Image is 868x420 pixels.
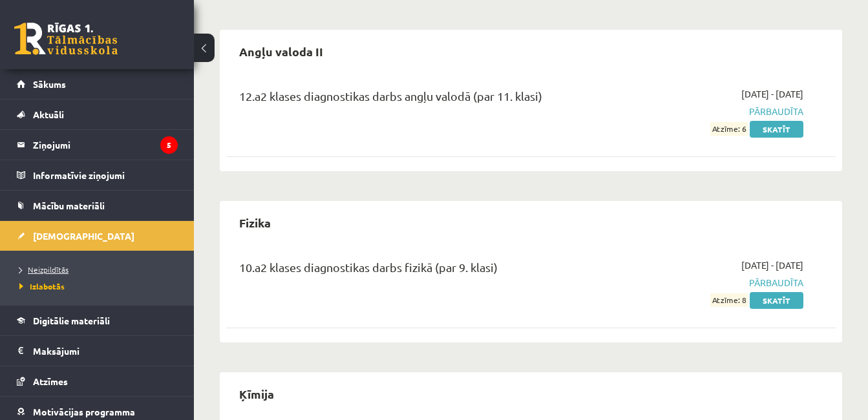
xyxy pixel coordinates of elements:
[19,281,65,291] span: Izlabotās
[17,306,178,335] a: Digitālie materiāli
[33,130,178,160] legend: Ziņojumi
[710,122,748,136] span: Atzīme: 6
[628,276,803,289] span: Pārbaudīta
[17,100,178,129] a: Aktuāli
[239,87,609,111] div: 12.a2 klases diagnostikas darbs angļu valodā (par 11. klasi)
[628,105,803,118] span: Pārbaudīta
[226,36,336,67] h2: Angļu valoda II
[741,87,803,101] span: [DATE] - [DATE]
[33,160,178,190] legend: Informatīvie ziņojumi
[17,130,178,160] a: Ziņojumi5
[19,280,181,292] a: Izlabotās
[33,78,66,90] span: Sākums
[160,136,178,154] i: 5
[750,292,803,309] a: Skatīt
[17,160,178,190] a: Informatīvie ziņojumi
[741,258,803,272] span: [DATE] - [DATE]
[33,230,134,242] span: [DEMOGRAPHIC_DATA]
[19,264,69,275] span: Neizpildītās
[17,69,178,99] a: Sākums
[33,406,135,417] span: Motivācijas programma
[239,258,609,282] div: 10.a2 klases diagnostikas darbs fizikā (par 9. klasi)
[17,336,178,366] a: Maksājumi
[226,379,287,409] h2: Ķīmija
[14,23,118,55] a: Rīgas 1. Tālmācības vidusskola
[17,191,178,220] a: Mācību materiāli
[710,293,748,307] span: Atzīme: 8
[226,207,284,238] h2: Fizika
[750,121,803,138] a: Skatīt
[33,200,105,211] span: Mācību materiāli
[17,221,178,251] a: [DEMOGRAPHIC_DATA]
[33,336,178,366] legend: Maksājumi
[17,366,178,396] a: Atzīmes
[33,315,110,326] span: Digitālie materiāli
[19,264,181,275] a: Neizpildītās
[33,375,68,387] span: Atzīmes
[33,109,64,120] span: Aktuāli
